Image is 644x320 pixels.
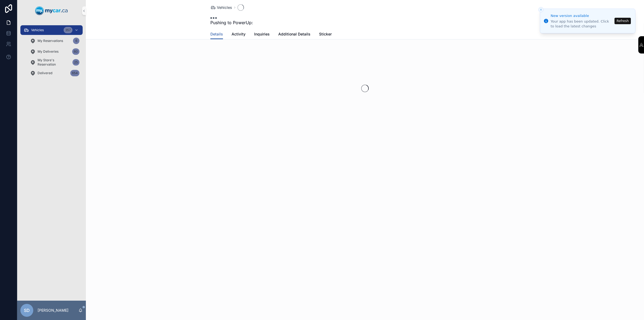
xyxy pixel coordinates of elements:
span: My Deliveries [38,49,58,54]
div: 654 [70,70,79,76]
a: Activity [232,29,246,40]
span: Vehicles [31,28,44,32]
a: Inquiries [254,29,270,40]
span: Vehicles [217,5,232,10]
a: My Deliveries60 [27,47,83,56]
span: Activity [232,31,246,37]
a: Vehicles [210,5,232,10]
span: My Store's Reservation [38,58,70,67]
button: Refresh [614,18,631,24]
div: 60 [72,48,79,55]
a: Delivered654 [27,68,83,78]
a: Additional Details [278,29,310,40]
div: Your app has been updated. Click to load the latest changes [551,19,613,29]
span: Sticker [319,31,332,37]
span: Details [210,31,223,37]
div: 25 [72,59,79,66]
span: SD [24,307,30,314]
p: [PERSON_NAME] [38,308,68,313]
button: Close toast [538,7,544,12]
a: Details [210,29,223,39]
span: Additional Details [278,31,310,37]
a: Sticker [319,29,332,40]
div: 357 [64,27,72,33]
a: My Reservations6 [27,36,83,46]
div: New version available [551,13,613,19]
img: App logo [35,6,68,15]
span: Pushing to PowerUp: [210,19,253,26]
span: Inquiries [254,31,270,37]
div: scrollable content [17,21,86,85]
a: Vehicles357 [20,25,83,35]
span: Delivered [38,71,52,75]
div: 6 [73,38,79,44]
span: My Reservations [38,39,63,43]
a: My Store's Reservation25 [27,57,83,67]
